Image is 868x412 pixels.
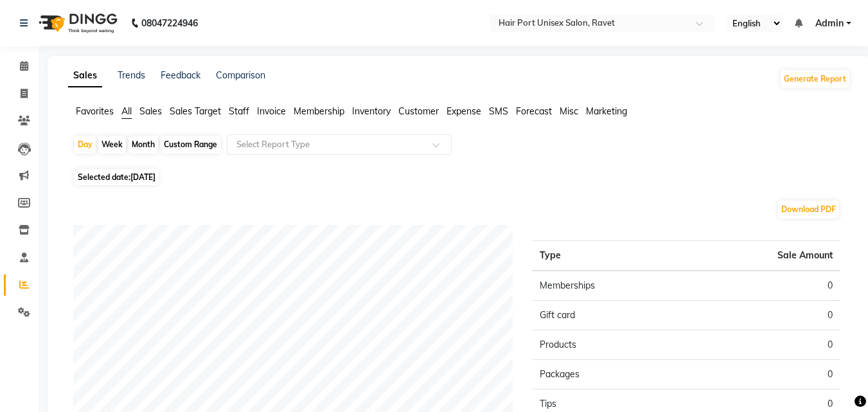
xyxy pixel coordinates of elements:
[68,64,102,87] a: Sales
[352,105,391,117] span: Inventory
[532,301,686,330] td: Gift card
[33,5,121,41] img: logo
[489,105,508,117] span: SMS
[781,70,849,88] button: Generate Report
[257,105,286,117] span: Invoice
[75,169,159,185] span: Selected date:
[560,105,578,117] span: Misc
[216,69,265,81] a: Comparison
[532,330,686,360] td: Products
[686,301,840,330] td: 0
[686,360,840,390] td: 0
[686,241,840,271] th: Sale Amount
[447,105,481,117] span: Expense
[815,17,844,30] span: Admin
[75,136,96,154] div: Day
[141,5,198,41] b: 08047224946
[170,105,221,117] span: Sales Target
[516,105,552,117] span: Forecast
[118,69,145,81] a: Trends
[229,105,249,117] span: Staff
[778,201,839,219] button: Download PDF
[532,271,686,301] td: Memberships
[130,172,155,182] span: [DATE]
[128,136,158,154] div: Month
[686,330,840,360] td: 0
[76,105,114,117] span: Favorites
[161,69,200,81] a: Feedback
[398,105,439,117] span: Customer
[686,271,840,301] td: 0
[98,136,126,154] div: Week
[294,105,344,117] span: Membership
[161,136,220,154] div: Custom Range
[139,105,162,117] span: Sales
[586,105,627,117] span: Marketing
[532,360,686,390] td: Packages
[121,105,132,117] span: All
[532,241,686,271] th: Type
